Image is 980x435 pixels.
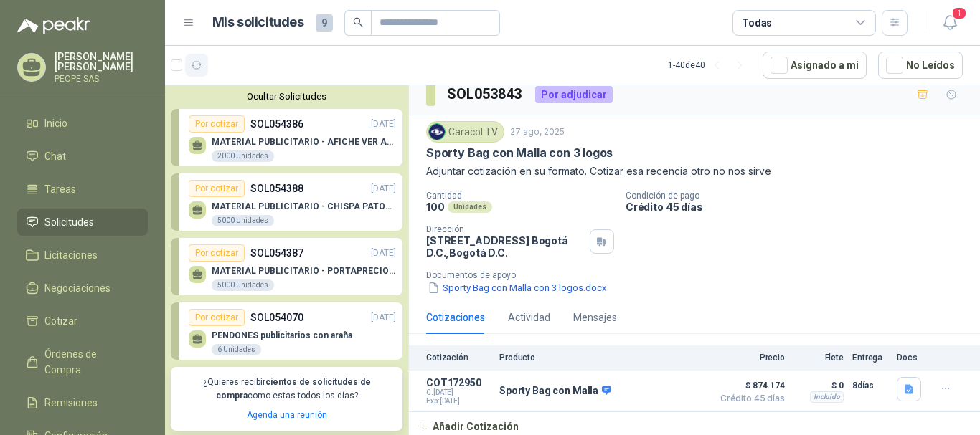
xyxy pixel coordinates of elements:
[426,388,491,397] span: C: [DATE]
[189,244,245,262] div: Por cotizar
[17,340,148,383] a: Órdenes de Compra
[626,191,974,201] p: Condición de pago
[44,280,110,296] span: Negociaciones
[212,137,396,147] p: MATERIAL PUBLICITARIO - AFICHE VER ADJUNTO
[17,143,148,170] a: Chat
[189,115,245,133] div: Por cotizar
[426,201,445,213] p: 100
[44,346,134,378] span: Órdenes de Compra
[713,353,785,363] p: Precio
[668,54,751,77] div: 1 - 40 de 40
[17,389,148,416] a: Remisiones
[499,385,611,398] p: Sporty Bag con Malla
[535,86,613,103] div: Por adjudicar
[212,266,396,276] p: MATERIAL PUBLICITARIO - PORTAPRECIOS VER ADJUNTO
[44,247,98,263] span: Licitaciones
[212,344,261,355] div: 6 Unidades
[171,238,402,295] a: Por cotizarSOL054387[DATE] MATERIAL PUBLICITARIO - PORTAPRECIOS VER ADJUNTO5000 Unidades
[44,214,94,230] span: Solicitudes
[810,391,844,403] div: Incluido
[878,52,963,79] button: No Leídos
[171,302,402,360] a: Por cotizarSOL054070[DATE] PENDONES publicitarios con araña6 Unidades
[793,353,844,363] p: Flete
[55,75,148,83] p: PEOPE SAS
[713,377,785,394] span: $ 874.174
[171,173,402,231] a: Por cotizarSOL054388[DATE] MATERIAL PUBLICITARIO - CHISPA PATOJITO VER ADJUNTO5000 Unidades
[44,148,66,164] span: Chat
[573,310,617,325] div: Mensajes
[371,118,396,131] p: [DATE]
[17,110,148,137] a: Inicio
[447,83,524,105] h3: SOL053843
[212,150,274,162] div: 2000 Unidades
[499,353,705,363] p: Producto
[426,377,491,388] p: COT172950
[426,163,963,179] p: Adjuntar cotización en su formato. Cotizar esa recencia otro no nos sirve
[17,176,148,203] a: Tareas
[371,311,396,325] p: [DATE]
[426,191,614,201] p: Cantidad
[951,6,967,20] span: 1
[216,377,371,401] b: cientos de solicitudes de compra
[212,330,352,340] p: PENDONES publicitarios con araña
[763,52,867,79] button: Asignado a mi
[250,181,303,196] p: SOL054388
[17,307,148,335] a: Cotizar
[171,109,402,166] a: Por cotizarSOL054386[DATE] MATERIAL PUBLICITARIO - AFICHE VER ADJUNTO2000 Unidades
[212,12,304,33] h1: Mis solicitudes
[371,182,396,196] p: [DATE]
[426,270,974,280] p: Documentos de apoyo
[55,52,148,72] p: [PERSON_NAME] [PERSON_NAME]
[793,377,844,394] p: $ 0
[426,145,613,161] p: Sporty Bag con Malla con 3 logos
[44,181,76,197] span: Tareas
[353,17,363,27] span: search
[212,279,274,291] div: 5000 Unidades
[189,180,245,197] div: Por cotizar
[713,394,785,403] span: Crédito 45 días
[250,116,303,132] p: SOL054386
[17,209,148,236] a: Solicitudes
[426,280,608,295] button: Sporty Bag con Malla con 3 logos.docx
[742,15,772,31] div: Todas
[626,201,974,213] p: Crédito 45 días
[179,376,394,403] p: ¿Quieres recibir como estas todos los días?
[426,397,491,406] span: Exp: [DATE]
[316,14,333,32] span: 9
[852,377,888,394] p: 8 días
[17,242,148,269] a: Licitaciones
[937,10,963,36] button: 1
[17,274,148,302] a: Negociaciones
[897,353,925,363] p: Docs
[247,410,327,420] a: Agenda una reunión
[371,247,396,260] p: [DATE]
[426,224,584,234] p: Dirección
[189,309,245,326] div: Por cotizar
[17,17,90,34] img: Logo peakr
[44,115,67,131] span: Inicio
[250,310,303,325] p: SOL054070
[426,121,504,143] div: Caracol TV
[171,91,402,102] button: Ocultar Solicitudes
[508,310,550,325] div: Actividad
[44,395,98,411] span: Remisiones
[429,124,445,140] img: Company Logo
[426,310,485,325] div: Cotizaciones
[212,201,396,211] p: MATERIAL PUBLICITARIO - CHISPA PATOJITO VER ADJUNTO
[510,125,565,139] p: 27 ago, 2025
[426,353,491,363] p: Cotización
[44,313,77,329] span: Cotizar
[212,215,274,226] div: 5000 Unidades
[426,234,584,259] p: [STREET_ADDRESS] Bogotá D.C. , Bogotá D.C.
[250,245,303,261] p: SOL054387
[448,201,492,213] div: Unidades
[852,353,888,363] p: Entrega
